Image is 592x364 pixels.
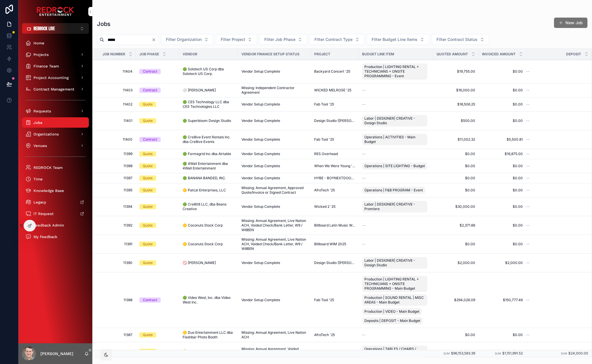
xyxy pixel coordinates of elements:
a: -- [362,152,430,156]
a: -- [362,223,430,228]
span: HYBE - BOYNEXTDOOR '25 [314,176,355,180]
a: $0.00 [482,164,523,168]
div: Contract [143,88,157,93]
span: $294,026.09 [436,298,475,302]
span: Billboard Latin Music Week '25 [314,223,355,228]
a: $2,000.00 [436,261,475,265]
span: -- [526,223,530,228]
span: Projects [33,52,49,57]
a: Quote [139,118,176,123]
span: -- [362,242,366,246]
a: Quote [139,204,176,209]
a: Legacy [22,197,89,207]
a: Venues [22,140,89,151]
span: $18,506.25 [436,102,475,107]
a: 🟢 Cre808 LLC, dba Beans Creative [183,202,235,211]
span: Missing: Annual Agreement, Approved Quote/Invoice or Signed Contract [241,186,307,195]
span: When We Were Young '25 [314,164,355,168]
img: App logo [37,7,74,16]
button: Select Button [310,34,364,45]
a: 11392 [100,223,132,228]
span: Labor | DESIGNER| CREATIVE - Design Studio [364,258,425,267]
a: Contract [139,69,176,74]
span: -- [526,137,530,142]
span: Organizations [33,132,59,137]
a: $0.00 [482,188,523,193]
div: Contract [143,297,157,303]
a: Labor | DESIGNER| CREATIVE - Design Studio [362,114,430,128]
a: Knowledge Base [22,185,89,196]
a: Billboard WIM 2025 [314,242,355,246]
a: $16,875.00 [482,152,523,156]
a: -- [362,242,430,246]
a: 11398 [100,164,132,168]
a: 11399 [100,152,132,156]
a: New Job [554,18,587,28]
span: -- [362,176,366,180]
span: Vendor Setup Complete [241,102,280,107]
button: Select Button [432,34,489,45]
span: 11400 [100,137,132,142]
a: $0.00 [436,242,475,246]
a: Operations | SITE LIGHTING - Budget [362,161,430,171]
span: -- [526,204,530,209]
a: RES Overhead [314,152,355,156]
a: -- [362,102,430,107]
span: Vendor Setup Complete [241,152,280,156]
a: 🟢 Cre8ive Event Rentals Inc. dba Cre8ive Events [183,135,235,144]
span: -- [526,152,530,156]
span: 🟡 Coconuts Stock Corp [183,242,223,246]
a: Labor | DESIGNER| CREATIVE - Premiere [362,200,430,214]
span: Filter Contract Status [436,37,477,42]
a: $0.00 [482,118,523,123]
div: Contract [143,137,157,142]
a: 11402 [100,102,132,107]
div: Quote [143,242,153,247]
a: $19,755.00 [436,69,475,74]
a: 🟢 CES Technology LLC dba CES Technologies LLC [183,100,235,109]
span: 🟢 Superbloom Design Studio [183,118,231,123]
span: Labor | DESIGNER| CREATIVE - Design Studio [364,116,425,125]
span: Filter Job Phase [264,37,295,42]
span: Filter Project [221,37,245,42]
button: Select Button [259,34,307,45]
a: $0.00 [436,152,475,156]
a: 🟢 Solotech US Corp dba Solotech US Corp. [183,67,235,76]
span: 11388 [100,298,132,302]
span: RES Overhead [314,152,338,156]
span: Operations | F&B PROGRAM - Event [364,188,423,193]
span: Fab Tool '25 [314,102,334,107]
span: Time [33,177,43,182]
a: -- [526,118,585,123]
a: $0.00 [436,164,475,168]
a: Missing: Annual Agreement, Live Nation ACH, Voided Check/Bank Letter, W9 / W8BEN [241,237,307,251]
span: Wicked 2 '25 [314,204,336,209]
a: 11404 [100,69,132,74]
a: $5,500.81 [482,137,523,142]
span: $30,000.00 [436,204,475,209]
a: Vendor Setup Complete [241,69,307,74]
span: Operations | SITE LIGHTING - Budget [364,164,425,168]
a: Quote [139,102,176,107]
a: Requests [22,106,89,116]
a: Home [22,38,89,48]
span: 🟢 Formagrid Inc dba Airtable [183,152,231,156]
a: Quote [139,223,176,228]
span: -- [526,118,530,123]
a: WICKED MELROSE '25 [314,88,355,93]
span: -- [526,102,530,107]
a: Feedback Admin [22,220,89,230]
span: $16,000.00 [436,88,475,93]
a: IT Request [22,208,89,219]
a: $11,002.32 [436,137,475,142]
span: Missing: Annual Agreement, Live Nation ACH, Voided Check/Bank Letter, W9 / W8BEN [241,218,307,232]
a: $0.00 [436,188,475,193]
a: Vendor Setup Complete [241,137,307,142]
span: Filter Contract Type [314,37,353,42]
a: 11401 [100,118,132,123]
